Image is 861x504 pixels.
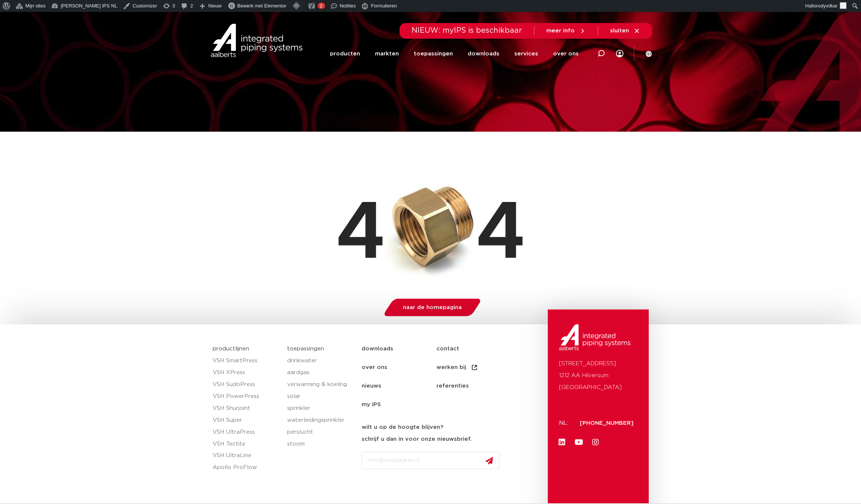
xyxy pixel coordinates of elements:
[546,28,586,34] a: meer info
[362,452,499,469] input: info@emailadres.nl
[546,28,575,33] span: meer info
[362,436,472,442] strong: schrijf u dan in voor onze nieuwsbrief.
[362,424,443,430] strong: wilt u op de hoogte blijven?
[580,420,633,426] a: [PHONE_NUMBER]
[616,38,623,69] nav: Menu
[287,414,354,426] a: waterleidingsprinkler
[213,346,249,351] a: productlijnen
[213,367,280,379] a: VSH XPress
[362,340,544,414] nav: Menu
[213,135,648,159] h1: Pagina niet gevonden
[213,450,280,462] a: VSH UltraLine
[436,358,511,377] a: werken bij
[486,457,493,465] img: send.svg
[287,355,354,367] a: drinkwater
[213,462,280,473] a: Apollo ProFlow
[559,358,637,394] p: [STREET_ADDRESS] 1212 AA Hilversum [GEOGRAPHIC_DATA]
[816,3,838,9] span: rodyvdkar
[287,391,354,402] a: solar
[362,377,436,395] a: nieuws
[213,402,280,414] a: VSH Shurjoint
[610,28,629,33] span: sluiten
[287,346,324,351] a: toepassingen
[213,355,280,367] a: VSH SmartPress
[403,305,462,310] span: naar de homepagina
[213,426,280,438] a: VSH UltraPress
[436,340,511,358] a: contact
[468,39,499,68] a: downloads
[287,426,354,438] a: perslucht
[610,28,640,34] a: sluiten
[213,414,280,426] a: VSH Super
[237,3,286,9] span: Bewerk met Elementor
[330,39,579,68] nav: Menu
[414,39,453,68] a: toepassingen
[287,402,354,414] a: sprinkler
[362,395,436,414] a: my IPS
[412,27,522,34] span: NIEUW: myIPS is beschikbaar
[436,377,511,395] a: referenties
[320,3,323,9] span: 2
[514,39,538,68] a: services
[375,39,399,68] a: markten
[287,379,354,391] a: verwarming & koeling
[362,358,436,377] a: over ons
[330,39,360,68] a: producten
[362,475,475,504] iframe: reCAPTCHA
[213,379,280,391] a: VSH SudoPress
[287,438,354,450] a: stoom
[213,391,280,402] a: VSH PowerPress
[362,340,436,358] a: downloads
[553,39,579,68] a: over ons
[382,299,483,316] a: naar de homepagina
[287,367,354,379] a: aardgas
[213,438,280,450] a: VSH Tectite
[559,417,571,429] p: NL:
